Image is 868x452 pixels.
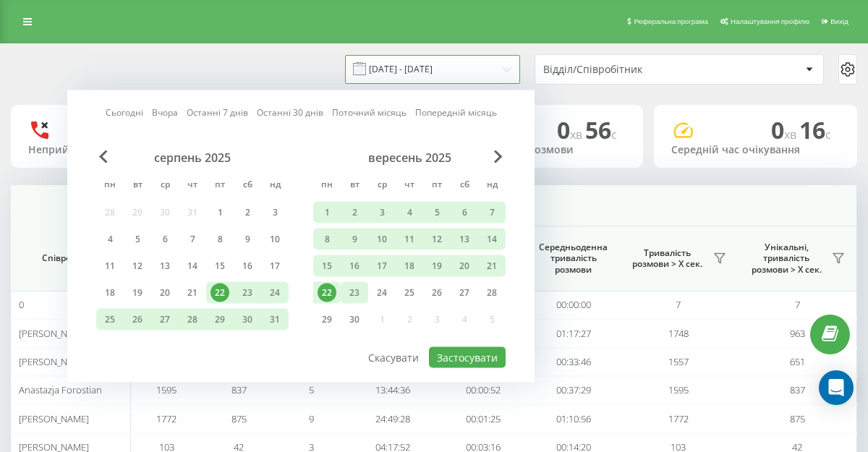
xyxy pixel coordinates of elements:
div: 11 [101,257,119,276]
div: 3 [265,203,284,222]
div: 5 [427,203,446,222]
span: Середньоденна тривалість розмови [539,242,608,276]
span: хв [784,127,799,142]
span: Previous Month [99,150,108,163]
div: нд 14 вер 2025 р. [478,229,506,250]
div: пн 4 серп 2025 р. [96,229,124,250]
div: 7 [183,230,202,249]
span: Унікальні, тривалість розмови > Х сек. [745,242,827,276]
div: 28 [183,310,202,329]
div: 25 [101,310,119,329]
div: чт 28 серп 2025 р. [179,309,206,331]
div: сб 27 вер 2025 р. [451,282,478,304]
td: 00:00:52 [438,376,528,404]
div: 8 [318,230,336,249]
div: серпень 2025 [96,150,289,165]
div: пт 15 серп 2025 р. [206,255,234,277]
div: 18 [400,257,419,276]
div: 13 [156,257,174,276]
span: 875 [790,412,805,425]
div: 17 [373,257,391,276]
td: 00:37:29 [528,376,618,404]
div: 18 [101,283,119,302]
span: 7 [795,298,800,311]
span: 1772 [668,412,689,425]
a: Вчора [152,106,178,119]
span: Тривалість розмови > Х сек. [626,247,709,270]
div: вт 16 вер 2025 р. [341,255,368,277]
div: Open Intercom Messenger [819,370,854,405]
abbr: субота [454,175,475,197]
div: сб 23 серп 2025 р. [234,282,261,304]
div: 9 [238,230,257,249]
div: вт 26 серп 2025 р. [124,309,151,331]
div: вт 2 вер 2025 р. [341,202,368,223]
div: пт 19 вер 2025 р. [423,255,451,277]
div: 27 [156,310,174,329]
span: 963 [790,327,805,340]
span: [PERSON_NAME] [19,355,89,368]
abbr: понеділок [316,175,338,197]
td: 00:00:00 [528,291,618,319]
div: 11 [400,230,419,249]
span: c [825,127,831,142]
span: Налаштування профілю [731,17,809,25]
td: 01:17:27 [528,319,618,347]
div: 5 [128,230,147,249]
div: пт 12 вер 2025 р. [423,229,451,250]
div: вт 9 вер 2025 р. [341,229,368,250]
div: Середній час очікування [671,144,840,156]
div: 29 [318,310,336,329]
div: 21 [482,257,501,276]
div: пт 8 серп 2025 р. [206,229,234,250]
div: сб 2 серп 2025 р. [234,202,261,223]
abbr: п’ятниця [209,175,231,197]
div: вт 5 серп 2025 р. [124,229,151,250]
abbr: середа [371,175,393,197]
span: Співробітник [23,252,117,264]
div: 26 [128,310,147,329]
div: чт 4 вер 2025 р. [396,202,423,223]
td: 24:49:28 [347,404,438,432]
div: 10 [265,230,284,249]
div: 15 [210,257,229,276]
td: 00:33:46 [528,348,618,376]
span: Реферальна програма [634,17,708,25]
div: 3 [373,203,391,222]
div: ср 24 вер 2025 р. [368,282,396,304]
div: вт 19 серп 2025 р. [124,282,151,304]
div: пт 26 вер 2025 р. [423,282,451,304]
div: чт 21 серп 2025 р. [179,282,206,304]
span: 1595 [156,383,176,396]
div: нд 31 серп 2025 р. [261,309,289,331]
div: 12 [128,257,147,276]
div: ср 13 серп 2025 р. [151,255,179,277]
div: 7 [482,203,501,222]
abbr: неділя [481,175,503,197]
div: нд 7 вер 2025 р. [478,202,506,223]
span: Next Month [494,150,503,163]
div: 14 [183,257,202,276]
div: 22 [318,283,336,302]
div: сб 13 вер 2025 р. [451,229,478,250]
div: 30 [238,310,257,329]
div: пт 5 вер 2025 р. [423,202,451,223]
div: Відділ/Співробітник [543,64,716,76]
a: Поточний місяць [332,106,407,119]
div: ср 10 вер 2025 р. [368,229,396,250]
div: пн 25 серп 2025 р. [96,309,124,331]
div: пн 15 вер 2025 р. [313,255,341,277]
div: 14 [482,230,501,249]
div: нд 24 серп 2025 р. [261,282,289,304]
div: 8 [210,230,229,249]
div: вт 30 вер 2025 р. [341,309,368,331]
div: пт 1 серп 2025 р. [206,202,234,223]
div: 15 [318,257,336,276]
abbr: вівторок [344,175,365,197]
div: 21 [183,283,202,302]
span: 16 [799,114,831,145]
div: нд 28 вер 2025 р. [478,282,506,304]
span: 1772 [156,412,176,425]
span: 9 [309,412,314,425]
a: Останні 7 днів [187,106,248,119]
